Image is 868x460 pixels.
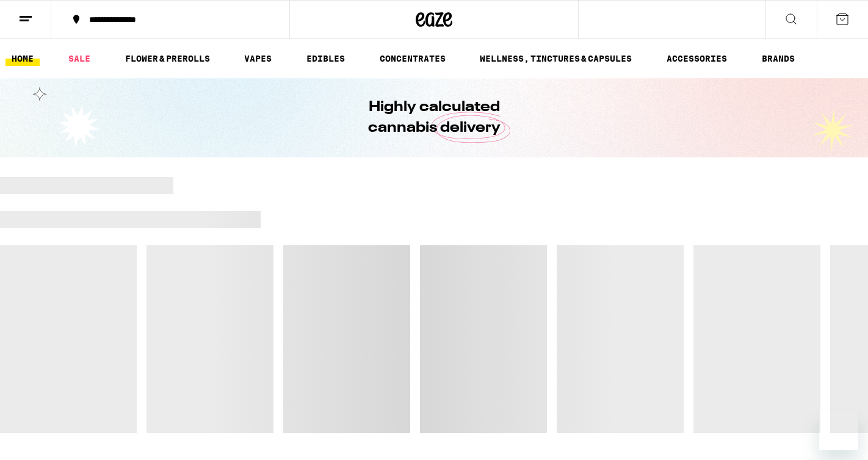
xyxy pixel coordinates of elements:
[238,51,278,66] a: VAPES
[474,51,638,66] a: WELLNESS, TINCTURES & CAPSULES
[119,51,216,66] a: FLOWER & PREROLLS
[374,51,452,66] a: CONCENTRATES
[5,51,40,66] a: HOME
[660,51,733,66] a: ACCESSORIES
[300,51,351,66] a: EDIBLES
[819,411,858,450] iframe: Button to launch messaging window
[756,51,801,66] a: BRANDS
[62,51,96,66] a: SALE
[333,97,535,138] h1: Highly calculated cannabis delivery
